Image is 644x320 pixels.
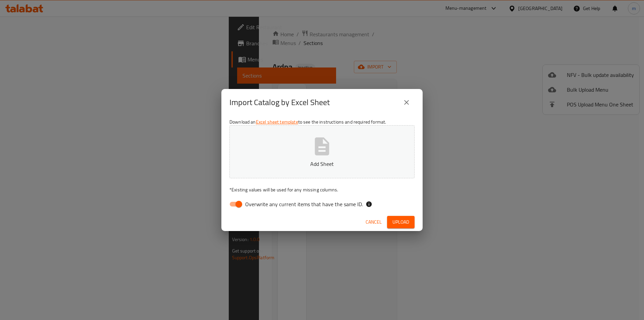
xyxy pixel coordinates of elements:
button: Add Sheet [229,125,415,178]
h2: Import Catalog by Excel Sheet [229,97,330,108]
p: Existing values will be used for any missing columns. [229,186,415,193]
a: Excel sheet template [256,118,298,126]
button: close [398,94,415,110]
svg: If the overwrite option isn't selected, then the items that match an existing ID will be ignored ... [366,201,372,208]
span: Cancel [366,218,382,226]
div: Download an to see the instructions and required format. [221,116,423,213]
span: Upload [392,218,409,226]
button: Upload [387,216,415,228]
p: Add Sheet [240,160,404,168]
span: Overwrite any current items that have the same ID. [245,200,363,208]
button: Cancel [363,216,384,228]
